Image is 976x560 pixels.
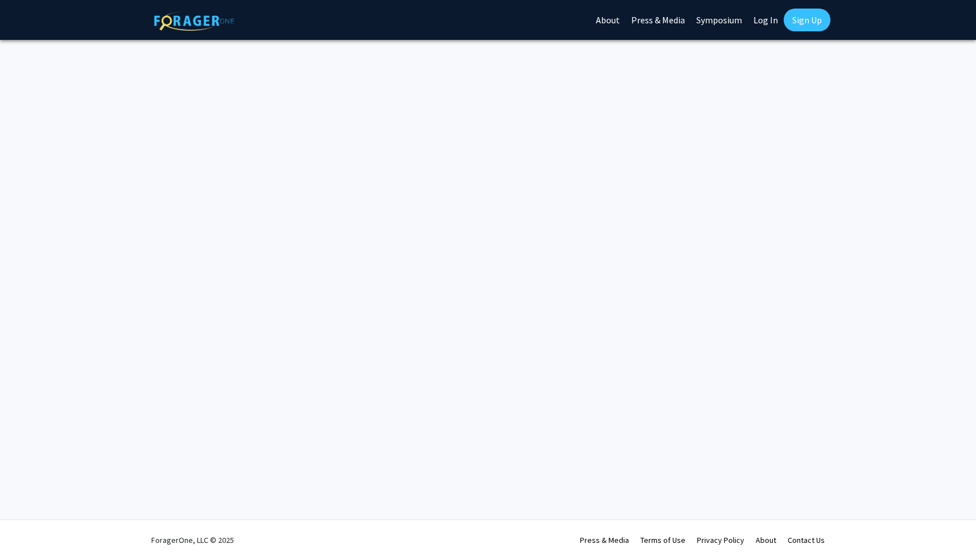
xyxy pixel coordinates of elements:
[697,535,744,545] a: Privacy Policy
[151,520,234,560] div: ForagerOne, LLC © 2025
[756,535,776,545] a: About
[640,535,685,545] a: Terms of Use
[580,535,629,545] a: Press & Media
[154,11,234,31] img: ForagerOne Logo
[788,535,825,545] a: Contact Us
[784,9,830,31] a: Sign Up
